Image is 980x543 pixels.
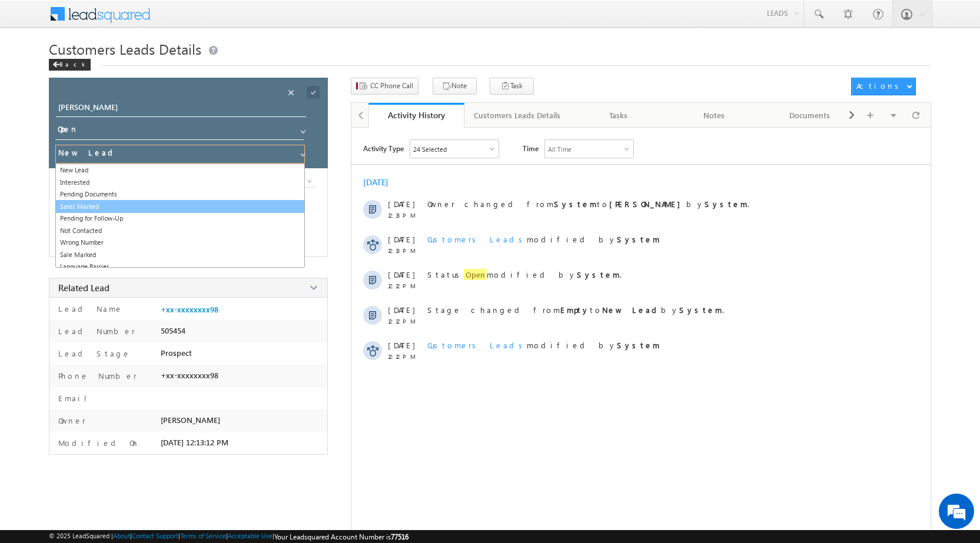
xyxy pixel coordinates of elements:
a: Not Contacted [56,225,304,237]
span: Status modified by . [427,269,622,280]
div: Minimize live chat window [193,6,221,34]
a: Show All Items [294,146,309,158]
label: Modified On [55,438,139,448]
strong: System [617,340,660,350]
div: Leave a message [61,62,198,77]
span: 12:13 PM [388,212,423,219]
div: Actions [856,81,903,91]
label: Owner [55,415,86,425]
strong: Empty [560,305,590,315]
label: Lead Name [55,304,123,314]
span: Activity Type [363,139,404,157]
span: 12:12 PM [388,353,423,360]
button: Note [433,78,477,95]
a: Contact Support [132,532,178,539]
button: CC Phone Call [351,78,418,95]
strong: System [705,199,748,209]
span: Related Lead [58,282,109,294]
strong: [PERSON_NAME] [609,199,686,209]
div: Tasks [580,108,656,122]
span: modified by [427,234,660,244]
div: Back [49,59,91,71]
div: Owner Changed,Status Changed,Stage Changed,Source Changed,Notes & 19 more.. [410,140,499,158]
a: Pending Documents [56,188,304,201]
span: Your Leadsquared Account Number is [274,532,408,541]
span: CC Phone Call [370,81,413,91]
a: Sale Marked [56,249,304,261]
a: Activity History [368,103,464,128]
span: Prospect [161,348,192,358]
button: Task [490,78,534,95]
div: Activity History [377,109,456,121]
div: Customers Leads Details [474,108,560,122]
span: 77516 [391,532,408,541]
span: 12:13 PM [388,247,423,254]
div: [DATE] [363,176,401,188]
strong: System [617,234,660,244]
label: Lead Stage [55,348,131,358]
span: Customers Leads Details [49,39,201,58]
a: Show All Items [294,123,309,135]
a: Sales Marked [55,200,305,214]
strong: System [554,199,597,209]
a: Language Barrier [56,261,304,273]
label: Lead Number [55,326,135,336]
span: +xx-xxxxxxxx98 [161,371,218,380]
span: Customers Leads [427,234,527,244]
span: Stage changed from to by . [427,305,724,315]
a: +xx-xxxxxxxx98 [161,305,218,314]
span: [PERSON_NAME] [161,415,220,425]
span: [DATE] [388,199,414,209]
a: Terms of Service [180,532,226,539]
div: 24 Selected [413,145,447,153]
a: Tasks [571,103,667,128]
span: Time [523,139,539,157]
a: About [113,532,130,539]
span: Owner changed from to by . [427,199,749,209]
div: All Time [548,145,572,153]
a: Wrong Number [56,236,304,249]
span: 12:12 PM [388,318,423,325]
span: [DATE] 12:13:12 PM [161,438,228,447]
strong: New Lead [602,305,661,315]
a: Notes [667,103,763,128]
span: Open [464,269,487,280]
a: Acceptable Use [228,532,273,539]
span: [DATE] [388,340,414,350]
a: Documents [762,103,858,128]
span: Customers Leads [427,340,527,350]
div: Notes [676,108,752,122]
input: Status [55,122,304,140]
input: Opportunity Name Opportunity Name [56,101,306,117]
label: Email [55,393,96,403]
span: 12:12 PM [388,282,423,289]
span: [DATE] [388,305,414,315]
em: Submit [172,362,214,378]
span: [DATE] [388,269,414,279]
input: Stage [55,145,305,164]
a: Pending for Follow-Up [56,212,304,225]
span: 505454 [161,326,185,335]
div: Documents [772,108,848,122]
span: [DATE] [388,234,414,244]
strong: System [679,305,722,315]
a: New Lead [56,164,304,176]
img: d_60004797649_company_0_60004797649 [20,62,49,77]
button: Actions [851,78,916,95]
a: Interested [56,176,304,189]
label: Phone Number [55,371,137,381]
span: modified by [427,340,660,350]
strong: System [577,269,620,279]
a: Customers Leads Details [464,103,571,128]
span: © 2025 LeadSquared | | | | | [49,532,408,541]
textarea: Type your message and click 'Submit' [15,109,215,352]
a: Show All Items [301,175,315,187]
